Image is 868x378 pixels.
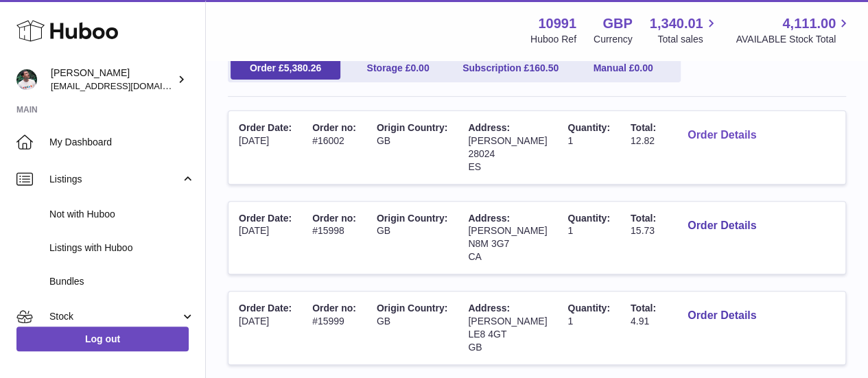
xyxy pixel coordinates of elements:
a: Storage £0.00 [343,57,453,80]
span: 4.91 [631,316,649,327]
td: 1 [557,202,620,274]
span: AVAILABLE Stock Total [736,33,852,46]
td: [DATE] [228,292,302,364]
td: 1 [557,111,620,184]
span: [PERSON_NAME] [468,225,547,236]
span: Stock [49,310,180,323]
div: [PERSON_NAME] [51,67,174,93]
span: Quantity: [567,122,609,133]
span: Origin Country: [377,303,447,314]
span: N8M 3G7 [468,238,509,249]
img: internalAdmin-10991@internal.huboo.com [16,69,37,90]
span: 160.50 [529,62,559,73]
button: Order Details [677,212,767,240]
span: Listings [49,173,180,186]
td: 1 [557,292,620,364]
a: Subscription £160.50 [456,57,565,80]
span: Address: [468,213,510,224]
span: LE8 4GT [468,329,506,340]
span: Order no: [312,122,356,133]
span: Total: [631,213,656,224]
a: Manual £0.00 [568,57,678,80]
span: 12.82 [631,135,655,146]
strong: 10991 [538,14,576,33]
span: CA [468,251,481,262]
div: Currency [594,33,633,46]
span: Bundles [49,275,195,288]
span: Origin Country: [377,213,447,224]
span: Quantity: [567,303,609,314]
span: GB [468,342,482,353]
span: 5,380.26 [284,62,322,73]
td: GB [366,111,458,184]
a: Log out [16,327,189,351]
td: #15998 [302,202,366,274]
span: 0.00 [634,62,653,73]
strong: GBP [602,14,632,33]
span: Total: [631,122,656,133]
td: GB [366,202,458,274]
span: Total sales [657,33,718,46]
td: GB [366,292,458,364]
span: [EMAIL_ADDRESS][DOMAIN_NAME] [51,80,202,91]
button: Order Details [677,121,767,150]
span: Quantity: [567,213,609,224]
span: Order Date: [239,303,292,314]
span: My Dashboard [49,136,195,149]
span: Address: [468,122,510,133]
td: [DATE] [228,111,302,184]
span: Total: [631,303,656,314]
span: Order no: [312,213,356,224]
span: 15.73 [631,225,655,236]
a: Order £5,380.26 [231,57,340,80]
span: Listings with Huboo [49,241,195,255]
span: [PERSON_NAME] [468,316,547,327]
span: Not with Huboo [49,208,195,221]
td: #16002 [302,111,366,184]
div: Huboo Ref [530,33,576,46]
td: [DATE] [228,202,302,274]
span: ES [468,161,481,172]
span: 4,111.00 [782,14,836,33]
span: Address: [468,303,510,314]
span: Order Date: [239,122,292,133]
span: 28024 [468,148,495,159]
a: 1,340.01 Total sales [650,14,719,46]
span: Order no: [312,303,356,314]
a: 4,111.00 AVAILABLE Stock Total [736,14,852,46]
span: 1,340.01 [650,14,703,33]
button: Order Details [677,302,767,330]
span: [PERSON_NAME] [468,135,547,146]
span: 0.00 [410,62,429,73]
span: Origin Country: [377,122,447,133]
span: Order Date: [239,213,292,224]
td: #15999 [302,292,366,364]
